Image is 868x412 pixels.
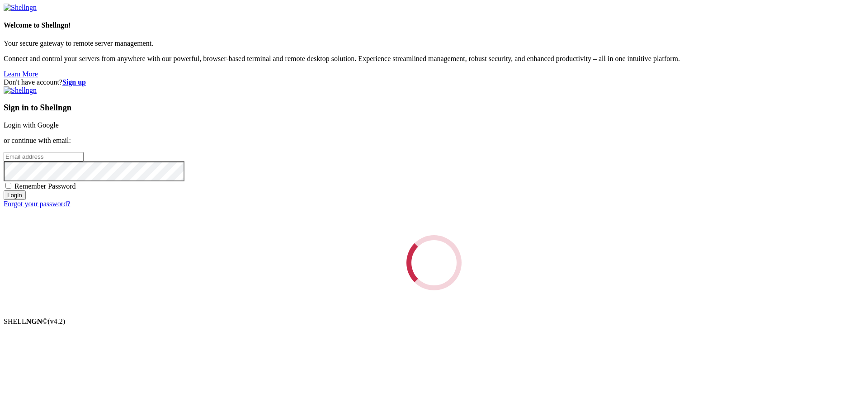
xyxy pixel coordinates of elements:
input: Login [4,190,26,200]
span: SHELL © [4,317,65,325]
span: Remember Password [14,182,76,190]
span: 4.2.0 [48,317,66,325]
p: Your secure gateway to remote server management. [4,39,864,47]
h4: Welcome to Shellngn! [4,21,864,29]
div: Don't have account? [4,78,864,86]
h3: Sign in to Shellngn [4,103,864,113]
input: Email address [4,152,84,161]
input: Remember Password [5,183,11,189]
p: or continue with email: [4,137,864,145]
b: NGN [26,317,42,325]
img: Shellngn [4,86,37,95]
p: Connect and control your servers from anywhere with our powerful, browser-based terminal and remo... [4,55,864,63]
img: Shellngn [4,4,37,12]
a: Forgot your password? [4,200,70,208]
a: Login with Google [4,121,59,129]
div: Loading... [395,224,472,301]
a: Learn More [4,70,38,78]
a: Sign up [62,78,86,86]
